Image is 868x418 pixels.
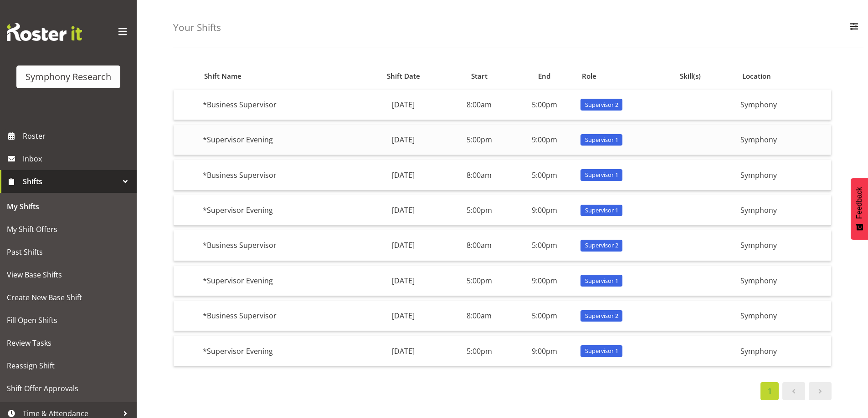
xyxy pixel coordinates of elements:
[680,71,701,81] span: Skill(s)
[387,71,420,81] span: Shift Date
[585,206,618,215] span: Supervisor 1
[844,18,863,38] button: Filter Employees
[512,90,577,120] td: 5:00pm
[512,160,577,190] td: 5:00pm
[173,22,221,33] h4: Your Shifts
[199,90,360,120] td: *Business Supervisor
[2,195,134,218] a: My Shifts
[742,71,771,81] span: Location
[851,178,868,240] button: Feedback - Show survey
[360,90,447,120] td: [DATE]
[2,241,134,263] a: Past Shifts
[360,195,447,226] td: [DATE]
[2,286,134,309] a: Create New Base Shift
[7,336,130,350] span: Review Tasks
[2,377,134,400] a: Shift Offer Approvals
[447,266,512,296] td: 5:00pm
[512,301,577,331] td: 5:00pm
[23,152,132,166] span: Inbox
[199,195,360,226] td: *Supervisor Evening
[737,336,831,366] td: Symphony
[199,301,360,331] td: *Business Supervisor
[2,218,134,241] a: My Shift Offers
[7,268,130,282] span: View Base Shifts
[447,90,512,120] td: 8:00am
[855,187,863,219] span: Feedback
[585,101,618,109] span: Supervisor 2
[7,291,130,304] span: Create New Base Shift
[7,382,130,395] span: Shift Offer Approvals
[23,175,118,188] span: Shifts
[585,312,618,320] span: Supervisor 2
[199,266,360,296] td: *Supervisor Evening
[360,230,447,261] td: [DATE]
[737,160,831,190] td: Symphony
[199,125,360,155] td: *Supervisor Evening
[737,301,831,331] td: Symphony
[360,301,447,331] td: [DATE]
[585,171,618,179] span: Supervisor 1
[582,71,596,81] span: Role
[585,241,618,250] span: Supervisor 2
[26,70,111,84] div: Symphony Research
[447,336,512,366] td: 5:00pm
[7,245,130,259] span: Past Shifts
[2,332,134,354] a: Review Tasks
[7,313,130,327] span: Fill Open Shifts
[512,125,577,155] td: 9:00pm
[7,222,130,236] span: My Shift Offers
[737,266,831,296] td: Symphony
[2,354,134,377] a: Reassign Shift
[512,336,577,366] td: 9:00pm
[447,125,512,155] td: 5:00pm
[7,359,130,373] span: Reassign Shift
[512,230,577,261] td: 5:00pm
[737,195,831,226] td: Symphony
[7,200,130,213] span: My Shifts
[585,347,618,355] span: Supervisor 1
[737,230,831,261] td: Symphony
[737,125,831,155] td: Symphony
[199,230,360,261] td: *Business Supervisor
[204,71,241,81] span: Shift Name
[447,230,512,261] td: 8:00am
[360,160,447,190] td: [DATE]
[585,277,618,285] span: Supervisor 1
[512,195,577,226] td: 9:00pm
[2,309,134,332] a: Fill Open Shifts
[447,195,512,226] td: 5:00pm
[447,301,512,331] td: 8:00am
[360,266,447,296] td: [DATE]
[447,160,512,190] td: 8:00am
[538,71,550,81] span: End
[199,160,360,190] td: *Business Supervisor
[737,90,831,120] td: Symphony
[360,336,447,366] td: [DATE]
[585,136,618,144] span: Supervisor 1
[23,129,132,143] span: Roster
[471,71,488,81] span: Start
[199,336,360,366] td: *Supervisor Evening
[360,125,447,155] td: [DATE]
[2,263,134,286] a: View Base Shifts
[7,23,82,41] img: Rosterit website logo
[512,266,577,296] td: 9:00pm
